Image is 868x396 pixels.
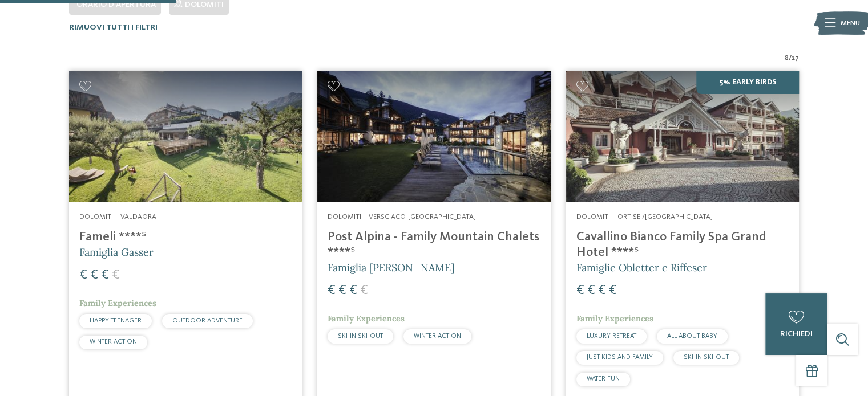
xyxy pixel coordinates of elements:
[780,330,812,338] span: richiedi
[587,284,595,297] span: €
[90,338,137,345] span: WINTER ACTION
[338,333,383,340] span: SKI-IN SKI-OUT
[792,53,799,63] span: 27
[112,268,120,282] span: €
[79,213,156,221] span: Dolomiti – Valdaora
[414,333,461,340] span: WINTER ACTION
[566,71,799,202] img: Family Spa Grand Hotel Cavallino Bianco ****ˢ
[360,284,368,297] span: €
[69,71,302,202] img: Cercate un hotel per famiglie? Qui troverete solo i migliori!
[667,333,717,340] span: ALL ABOUT BABY
[317,71,550,202] img: Post Alpina - Family Mountain Chalets ****ˢ
[185,1,224,9] span: Dolomiti
[90,317,142,324] span: HAPPY TEENAGER
[328,230,540,260] h4: Post Alpina - Family Mountain Chalets ****ˢ
[684,354,729,361] span: SKI-IN SKI-OUT
[576,213,713,221] span: Dolomiti – Ortisei/[GEOGRAPHIC_DATA]
[609,284,617,297] span: €
[101,268,109,282] span: €
[765,293,827,355] a: richiedi
[587,333,636,340] span: LUXURY RETREAT
[76,1,156,9] span: Orario d'apertura
[79,246,154,259] span: Famiglia Gasser
[90,268,98,282] span: €
[79,268,87,282] span: €
[785,53,789,63] span: 8
[69,23,158,31] span: Rimuovi tutti i filtri
[598,284,606,297] span: €
[789,53,792,63] span: /
[576,284,584,297] span: €
[328,213,476,221] span: Dolomiti – Versciaco-[GEOGRAPHIC_DATA]
[576,230,789,260] h4: Cavallino Bianco Family Spa Grand Hotel ****ˢ
[587,375,620,382] span: WATER FUN
[576,313,653,324] span: Family Experiences
[576,261,707,274] span: Famiglie Obletter e Riffeser
[328,284,336,297] span: €
[328,313,405,324] span: Family Experiences
[172,317,243,324] span: OUTDOOR ADVENTURE
[328,261,454,274] span: Famiglia [PERSON_NAME]
[338,284,346,297] span: €
[79,298,156,308] span: Family Experiences
[587,354,653,361] span: JUST KIDS AND FAMILY
[349,284,357,297] span: €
